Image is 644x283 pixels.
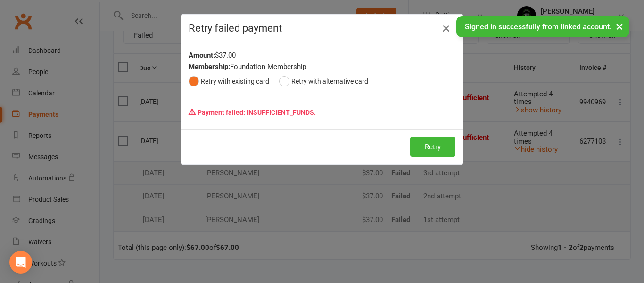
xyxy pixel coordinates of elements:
div: Open Intercom Messenger [9,251,32,274]
strong: Membership: [189,62,230,71]
p: Payment failed: INSUFFICIENT_FUNDS. [189,103,455,121]
span: Signed in successfully from linked account. [465,22,611,31]
button: Retry with existing card [189,72,269,90]
button: Retry [410,137,455,157]
button: Retry with alternative card [279,72,368,90]
button: × [611,16,628,36]
div: Foundation Membership [189,61,455,72]
div: $37.00 [189,50,455,61]
strong: Amount: [189,51,215,60]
